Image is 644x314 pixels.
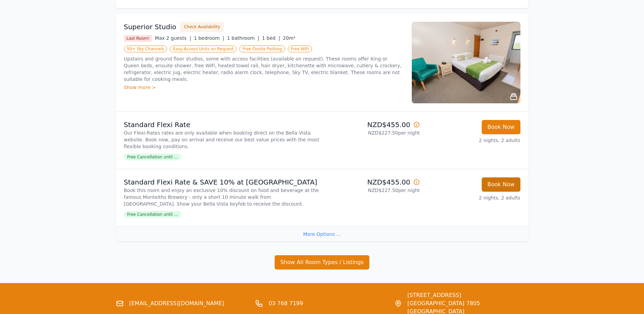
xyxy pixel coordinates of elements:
[124,55,404,83] p: Upstairs and ground floor studios, some with access facilities (available on request). These room...
[124,35,152,42] span: Last Room!
[129,299,224,308] a: [EMAIL_ADDRESS][DOMAIN_NAME]
[482,177,520,192] button: Book Now
[275,255,370,269] button: Show All Room Types / Listings
[269,299,303,308] a: 03 768 7199
[325,129,420,136] p: NZD$227.50 per night
[124,46,167,52] span: 50+ Sky Channels
[124,84,404,91] div: Show more >
[116,226,529,242] div: More Options ...
[155,35,191,41] span: Max 2 guests |
[124,129,319,150] p: Our Flexi-Rates rates are only available when booking direct on the Bella Vista website. Book now...
[227,35,259,41] span: 1 bathroom |
[425,137,520,144] p: 2 nights, 2 adults
[325,187,420,194] p: NZD$227.50 per night
[325,177,420,187] p: NZD$455.00
[124,22,177,32] h3: Superior Studio
[425,194,520,201] p: 2 nights, 2 adults
[283,35,295,41] span: 20m²
[482,120,520,134] button: Book Now
[180,22,224,32] button: Check Availability
[124,187,319,207] p: Book this room and enjoy an exclusive 10% discount on food and beverage at the famous Monteiths B...
[124,120,319,129] p: Standard Flexi Rate
[288,46,312,52] span: Free WiFi
[124,211,181,218] span: Free Cancellation until ...
[194,35,224,41] span: 1 bedroom |
[239,46,285,52] span: Free Onsite Parking
[407,291,529,299] span: [STREET_ADDRESS]
[170,46,237,52] span: Easy-Access Units on Request
[124,177,319,187] p: Standard Flexi Rate & SAVE 10% at [GEOGRAPHIC_DATA]
[124,154,181,160] span: Free Cancellation until ...
[262,35,280,41] span: 1 bed |
[325,120,420,129] p: NZD$455.00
